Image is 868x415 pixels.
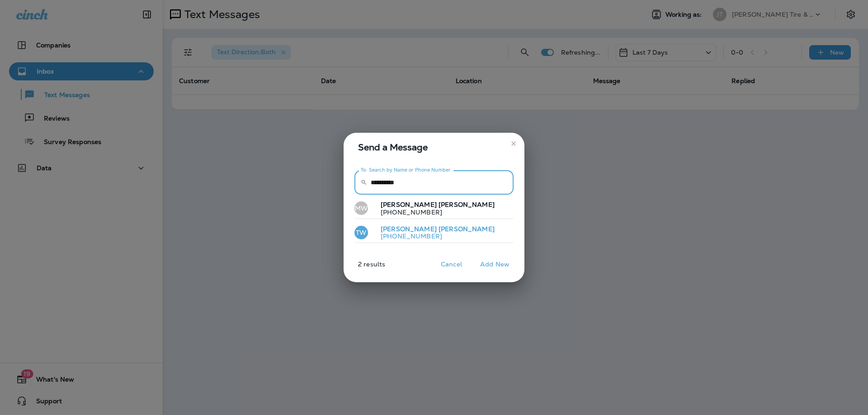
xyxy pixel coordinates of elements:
p: [PHONE_NUMBER] [373,209,495,216]
button: close [506,136,521,151]
button: Cancel [434,257,468,271]
div: MW [354,201,368,215]
span: [PERSON_NAME] [439,225,495,233]
p: 2 results [340,261,385,275]
div: TW [354,226,368,239]
span: [PERSON_NAME] [381,225,437,233]
button: TW[PERSON_NAME] [PERSON_NAME][PHONE_NUMBER] [354,223,514,243]
button: Add New [476,257,514,271]
button: MW[PERSON_NAME] [PERSON_NAME][PHONE_NUMBER] [354,198,514,219]
label: To: Search by Name or Phone Number [361,167,451,173]
span: Send a Message [358,140,514,154]
span: [PERSON_NAME] [381,201,437,209]
span: [PERSON_NAME] [439,201,495,209]
p: [PHONE_NUMBER] [373,233,495,240]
